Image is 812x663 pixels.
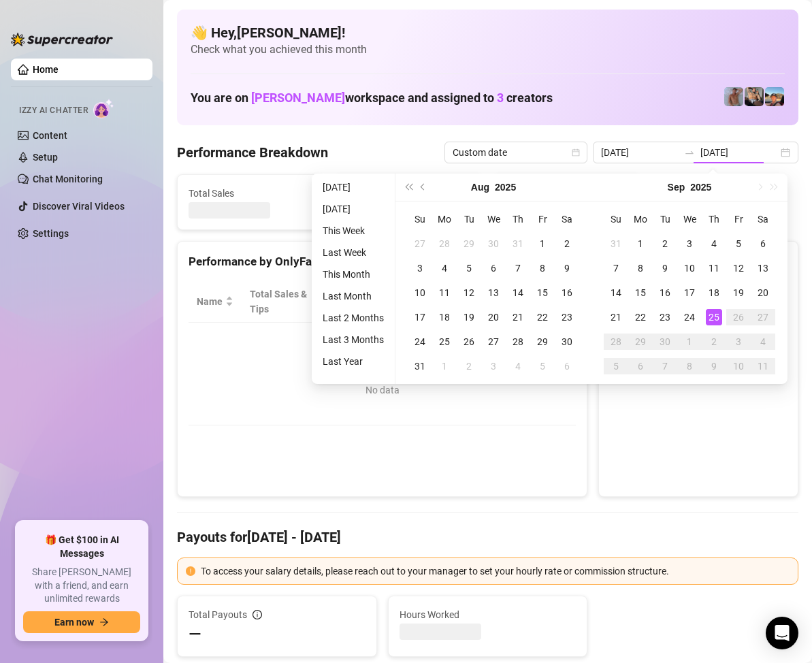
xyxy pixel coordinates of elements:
h4: 👋 Hey, [PERSON_NAME] ! [191,23,785,42]
a: Setup [33,152,58,163]
div: To access your salary details, please reach out to your manager to set your hourly rate or commis... [201,564,790,579]
span: Chat Conversion [494,287,557,317]
span: 3 [497,91,504,105]
h4: Performance Breakdown [177,143,328,162]
a: Settings [33,228,69,239]
th: Name [189,281,242,323]
span: Hours Worked [400,607,576,622]
a: Home [33,64,59,75]
img: Zach [765,87,784,106]
button: Earn nowarrow-right [23,611,140,633]
span: calendar [572,148,580,157]
span: Custom date [453,142,579,163]
input: End date [700,145,778,160]
img: logo-BBDzfeDw.svg [11,33,113,46]
span: to [684,147,695,158]
div: Open Intercom Messenger [766,617,798,649]
img: George [745,87,764,106]
span: — [189,624,201,645]
a: Discover Viral Videos [33,201,125,212]
img: AI Chatter [93,99,114,118]
a: Chat Monitoring [33,174,103,184]
input: Start date [601,145,679,160]
span: Earn now [54,617,94,628]
div: Est. Hours Worked [336,287,397,317]
span: Izzy AI Chatter [19,104,88,117]
a: Content [33,130,67,141]
span: info-circle [253,610,262,619]
span: Check what you achieved this month [191,42,785,57]
span: Share [PERSON_NAME] with a friend, and earn unlimited rewards [23,566,140,606]
span: Messages Sent [505,186,629,201]
span: Active Chats [346,186,470,201]
div: No data [202,383,562,398]
span: Total Sales [189,186,312,201]
span: Name [197,294,223,309]
h1: You are on workspace and assigned to creators [191,91,553,106]
span: [PERSON_NAME] [251,91,345,105]
img: Joey [724,87,743,106]
span: arrow-right [99,617,109,627]
span: exclamation-circle [186,566,195,576]
div: Sales by OnlyFans Creator [610,253,787,271]
span: swap-right [684,147,695,158]
span: Total Payouts [189,607,247,622]
div: Performance by OnlyFans Creator [189,253,576,271]
span: Sales / Hour [424,287,466,317]
th: Chat Conversion [486,281,576,323]
th: Sales / Hour [416,281,485,323]
span: Total Sales & Tips [250,287,308,317]
span: 🎁 Get $100 in AI Messages [23,534,140,560]
h4: Payouts for [DATE] - [DATE] [177,528,798,547]
th: Total Sales & Tips [242,281,327,323]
